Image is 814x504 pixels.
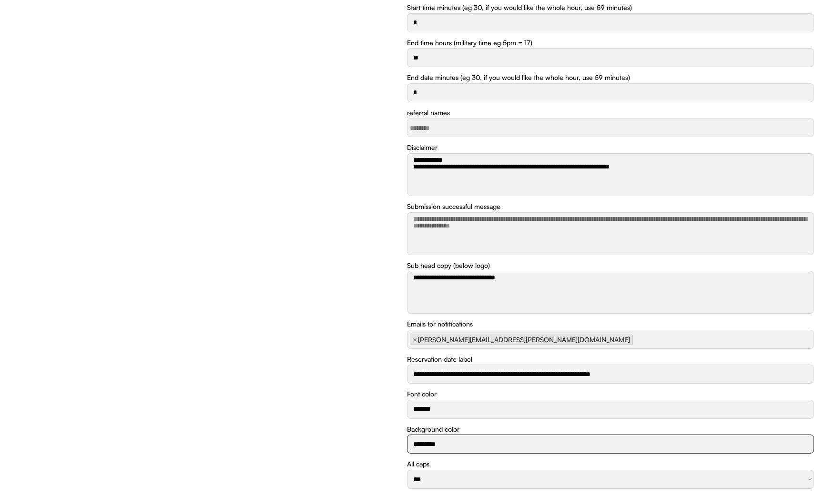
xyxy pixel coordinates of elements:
[407,3,632,12] div: Start time minutes (eg 30, if you would like the whole hour, use 59 minutes)
[407,459,429,469] div: All caps
[407,38,532,48] div: End time hours (military time eg 5pm = 17)
[413,336,417,343] span: ×
[407,355,472,364] div: Reservation date label
[407,319,473,329] div: Emails for notifications
[407,202,500,211] div: Submission successful message
[407,425,459,434] div: Background color
[410,335,633,345] li: Dorothy.Boyd@catchhg.com
[407,389,437,399] div: Font color
[407,108,450,118] div: referral names
[407,73,630,82] div: End date minutes (eg 30, if you would like the whole hour, use 59 minutes)
[407,261,490,270] div: Sub head copy (below logo)
[407,143,438,152] div: Disclaimer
